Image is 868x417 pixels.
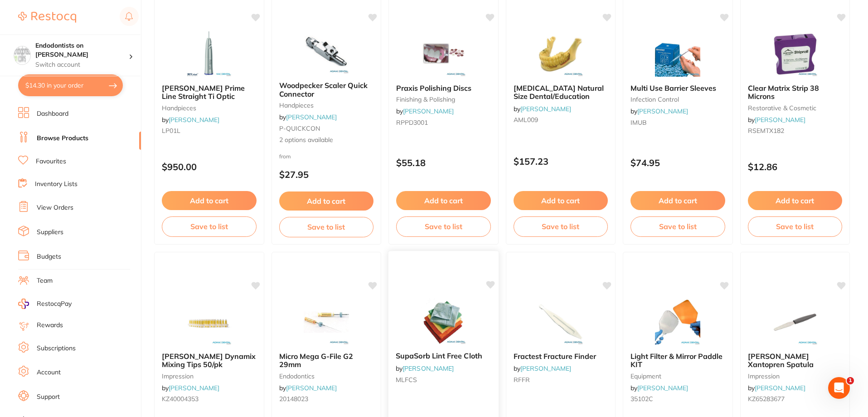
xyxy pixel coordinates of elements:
small: restorative & cosmetic [748,104,843,112]
a: Favourites [36,157,66,166]
a: Suppliers [37,228,63,237]
span: by [279,113,337,121]
a: [PERSON_NAME] [169,116,219,124]
iframe: Intercom live chat [828,377,850,399]
span: KZ40004353 [162,395,199,403]
button: Save to list [748,216,843,236]
button: Add to cart [396,191,491,210]
span: MLFCS [396,375,417,383]
img: Praxis Polishing Discs [414,31,473,77]
a: [PERSON_NAME] [520,364,571,373]
button: Add to cart [162,191,257,210]
img: Fractest Fracture Finder [531,299,590,345]
a: [PERSON_NAME] [403,107,454,115]
img: SupaSorb Lint Free Cloth [414,299,473,344]
a: [PERSON_NAME] [637,107,688,115]
a: View Orders [37,203,73,212]
span: RestocqPay [37,299,72,309]
button: $14.30 in your order [18,74,123,96]
a: [PERSON_NAME] [286,384,337,392]
button: Save to list [514,216,608,236]
b: Woodpecker Scaler Quick Connector [279,81,374,98]
span: P-QUICKCON [279,124,320,132]
a: Account [37,368,61,377]
span: Light Filter & Mirror Paddle KIT [630,352,723,369]
span: IMUB [630,118,647,127]
p: $55.18 [396,157,491,168]
b: Kulzer Xantopren Spatula [748,352,843,369]
p: $157.23 [514,156,608,167]
span: 35102C [630,395,653,403]
span: KZ65283677 [748,395,785,403]
span: by [748,384,805,392]
span: RPPD3001 [396,118,428,127]
p: $12.86 [748,162,843,172]
a: Team [37,276,53,285]
a: [PERSON_NAME] [755,116,805,124]
a: Dashboard [37,109,68,118]
b: Mandible Natural Size Dental/Education [514,84,608,101]
button: Add to cart [748,191,843,210]
a: RestocqPay [18,299,72,309]
img: Kulzer Dynamix Mixing Tips 50/pk [179,299,238,345]
p: Switch account [35,60,129,69]
small: handpieces [279,102,374,109]
a: Browse Products [37,134,88,143]
small: impression [748,373,843,380]
span: by [630,107,688,115]
img: Woodpecker Scaler Quick Connector [297,29,356,74]
span: by [279,384,337,392]
a: Restocq Logo [18,7,76,28]
img: Mandible Natural Size Dental/Education [531,31,590,77]
b: Praxis Polishing Discs [396,84,491,92]
a: [PERSON_NAME] [286,113,337,121]
button: Save to list [162,216,257,236]
b: SupaSorb Lint Free Cloth [396,352,491,360]
small: impression [162,373,257,380]
span: by [162,384,219,392]
button: Save to list [279,217,374,237]
a: [PERSON_NAME] [637,384,688,392]
p: $74.95 [630,157,725,168]
a: Rewards [37,321,63,330]
span: by [748,116,805,124]
span: Woodpecker Scaler Quick Connector [279,81,368,98]
span: RSEMTX182 [748,127,784,135]
img: Multi Use Barrier Sleeves [648,31,707,77]
small: finishing & polishing [396,96,491,103]
img: MK-Dent Prime Line Straight Ti Optic [179,31,238,77]
img: Light Filter & Mirror Paddle KIT [648,299,707,345]
small: infection control [630,96,725,103]
img: Micro Mega G-File G2 29mm [297,299,356,345]
img: Restocq Logo [18,12,76,23]
b: Multi Use Barrier Sleeves [630,84,725,92]
a: Budgets [37,252,61,261]
button: Add to cart [279,191,374,211]
span: 1 [847,377,854,384]
span: [MEDICAL_DATA] Natural Size Dental/Education [514,83,604,101]
p: $950.00 [162,162,257,172]
span: by [162,116,219,124]
a: [PERSON_NAME] [755,384,805,392]
span: Micro Mega G-File G2 29mm [279,352,353,369]
span: by [396,364,454,373]
button: Save to list [396,216,491,236]
span: [PERSON_NAME] Dynamix Mixing Tips 50/pk [162,352,256,369]
b: MK-Dent Prime Line Straight Ti Optic [162,84,257,101]
button: Add to cart [630,191,725,210]
a: Inventory Lists [35,180,78,189]
a: Subscriptions [37,344,76,353]
span: Fractest Fracture Finder [514,352,596,361]
a: [PERSON_NAME] [169,384,219,392]
a: Support [37,392,60,402]
img: Endodontists on Collins [14,46,30,63]
span: LP01L [162,127,180,135]
span: Praxis Polishing Discs [396,83,471,93]
span: by [630,384,688,392]
a: [PERSON_NAME] [520,105,571,113]
h4: Endodontists on Collins [35,41,129,59]
small: endodontics [279,373,374,380]
span: [PERSON_NAME] Xantopren Spatula [748,352,814,369]
span: AML009 [514,116,538,124]
span: RFFR [514,376,530,384]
